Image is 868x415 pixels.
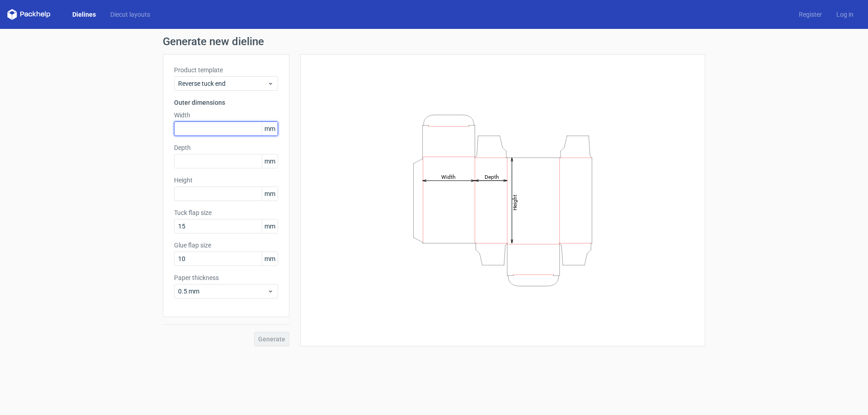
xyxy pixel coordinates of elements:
span: mm [262,252,278,266]
tspan: Height [512,194,518,210]
span: 0.5 mm [178,287,267,296]
label: Depth [174,143,278,152]
label: Width [174,111,278,120]
h3: Outer dimensions [174,98,278,107]
tspan: Depth [485,173,499,180]
label: Glue flap size [174,241,278,250]
label: Tuck flap size [174,208,278,217]
a: Dielines [65,10,103,19]
label: Paper thickness [174,273,278,282]
h1: Generate new dieline [163,36,705,47]
span: mm [262,219,278,233]
a: Diecut layouts [103,10,157,19]
span: Reverse tuck end [178,79,267,88]
span: mm [262,187,278,201]
label: Product template [174,65,278,75]
span: mm [262,154,278,168]
tspan: Width [441,173,456,180]
span: mm [262,122,278,135]
a: Register [792,10,829,19]
a: Log in [829,10,861,19]
label: Height [174,176,278,185]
